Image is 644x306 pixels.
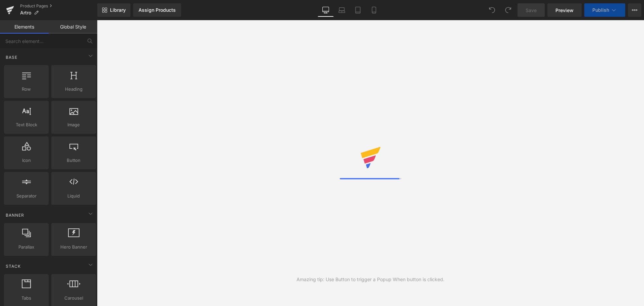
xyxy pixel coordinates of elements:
span: Library [110,7,126,13]
span: Parallax [6,244,47,251]
a: Desktop [318,3,334,17]
a: Global Style [49,20,97,34]
button: Publish [584,3,625,17]
a: Product Pages [20,3,97,9]
span: Banner [5,212,25,218]
span: Icon [6,157,47,164]
div: Assign Products [139,7,176,13]
span: Image [53,121,94,128]
span: Save [526,7,537,14]
a: New Library [97,3,130,17]
span: Tabs [6,295,47,302]
span: Publish [592,7,609,13]
span: Liquid [53,192,94,200]
span: Button [53,157,94,164]
button: Redo [501,3,515,17]
a: Laptop [334,3,350,17]
button: More [628,3,641,17]
span: Hero Banner [53,244,94,251]
span: Row [6,86,47,93]
div: Amazing tip: Use Button to trigger a Popup When button is clicked. [297,276,444,283]
span: Preview [555,7,574,14]
span: Stack [5,263,21,269]
span: Artro [20,10,31,15]
span: Base [5,54,18,60]
span: Text Block [6,121,47,128]
a: Tablet [350,3,366,17]
button: Undo [485,3,499,17]
span: Heading [53,86,94,93]
a: Preview [547,3,582,17]
a: Mobile [366,3,382,17]
span: Separator [6,192,47,200]
span: Carousel [53,295,94,302]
